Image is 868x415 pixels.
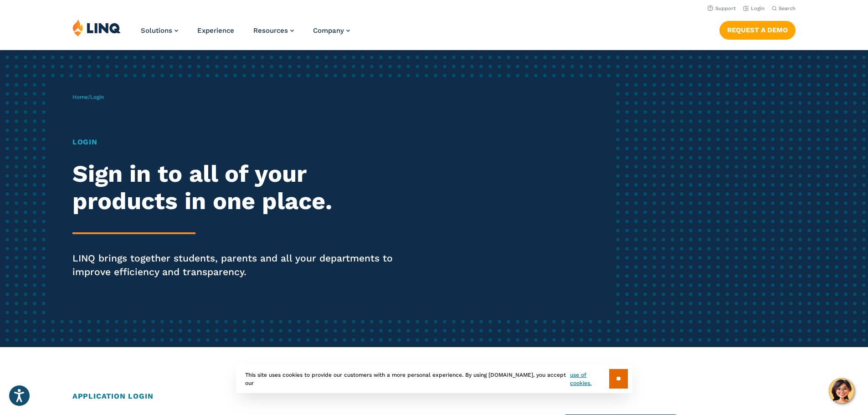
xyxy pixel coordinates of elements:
a: Experience [197,26,234,35]
h2: Sign in to all of your products in one place. [72,160,407,215]
div: This site uses cookies to provide our customers with a more personal experience. By using [DOMAIN... [236,364,632,393]
a: Solutions [141,26,178,35]
h1: Login [72,137,407,148]
span: Solutions [141,26,172,35]
nav: Primary Navigation [141,19,350,49]
span: / [72,94,104,100]
a: Request a Demo [719,21,796,39]
nav: Button Navigation [719,19,796,39]
button: Hello, have a question? Let’s chat. [829,378,854,404]
a: Home [72,94,88,100]
p: LINQ brings together students, parents and all your departments to improve efficiency and transpa... [72,251,407,279]
a: use of cookies. [570,371,609,387]
span: Login [90,94,104,100]
span: Search [779,5,796,11]
button: Open Search Bar [772,5,796,12]
span: Company [313,26,344,35]
a: Support [708,5,736,11]
a: Login [743,5,765,11]
a: Company [313,26,350,35]
a: Resources [253,26,294,35]
img: LINQ | K‑12 Software [72,19,121,36]
span: Resources [253,26,288,35]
